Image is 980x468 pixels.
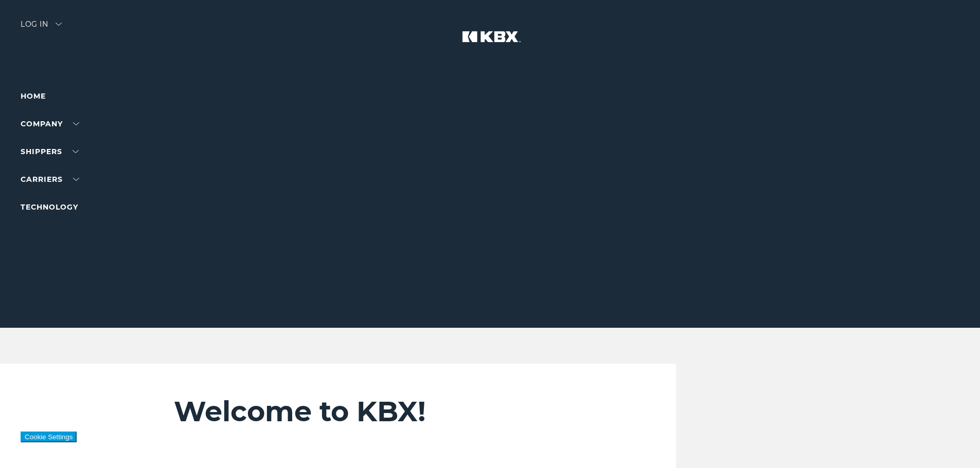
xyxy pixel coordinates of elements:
[21,230,87,239] a: RESOURCES
[21,175,79,184] a: Carriers
[21,147,79,156] a: SHIPPERS
[174,395,615,428] h2: Welcome to KBX!
[21,91,46,101] a: Home
[56,23,62,26] img: arrow
[21,119,79,128] a: Company
[21,21,62,35] div: Log in
[21,202,78,212] a: Technology
[452,21,529,66] img: kbx logo
[21,432,77,442] button: Cookie Settings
